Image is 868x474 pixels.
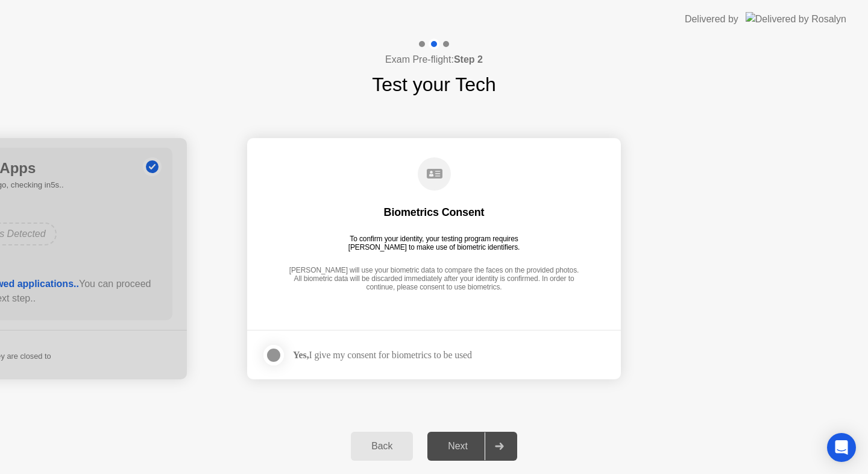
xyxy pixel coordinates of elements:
div: Biometrics Consent [384,205,485,220]
div: Back [354,441,409,452]
div: [PERSON_NAME] will use your biometric data to compare the faces on the provided photos. All biome... [286,266,582,293]
button: Back [351,432,413,461]
strong: Yes, [293,350,309,360]
img: Delivered by Rosalyn [746,12,846,26]
h1: Test your Tech [372,70,496,99]
div: Open Intercom Messenger [827,433,856,462]
b: Step 2 [454,54,483,65]
div: To confirm your identity, your testing program requires [PERSON_NAME] to make use of biometric id... [344,235,525,251]
div: Delivered by [685,12,738,27]
button: Next [427,432,517,461]
div: Next [431,441,485,452]
h4: Exam Pre-flight: [385,52,483,67]
div: I give my consent for biometrics to be used [293,349,472,361]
